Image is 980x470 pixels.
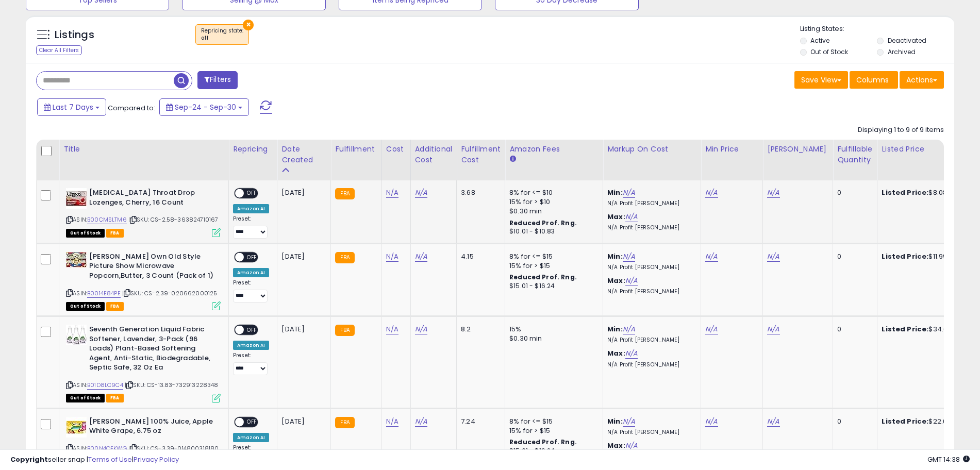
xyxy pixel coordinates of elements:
[509,438,577,446] b: Reduced Prof. Rng.
[461,252,497,261] div: 4.15
[233,215,269,239] div: Preset:
[106,394,124,402] span: FBA
[66,302,105,311] span: All listings that are currently out of stock and unavailable for purchase on Amazon
[63,144,224,155] div: Title
[882,416,928,426] b: Listed Price:
[509,325,595,334] div: 15%
[888,36,926,45] label: Deactivated
[281,188,323,197] div: [DATE]
[66,252,221,309] div: ASIN:
[607,264,693,271] p: N/A Profit [PERSON_NAME]
[233,341,269,350] div: Amazon AI
[882,324,928,334] b: Listed Price:
[882,417,967,426] div: $22.69
[281,417,323,426] div: [DATE]
[767,188,779,198] a: N/A
[882,188,928,197] b: Listed Price:
[837,144,873,165] div: Fulfillable Quantity
[335,188,354,199] small: FBA
[66,252,87,267] img: 619ER6UxVdL._SL40_.jpg
[10,455,179,465] div: seller snap | |
[201,35,243,42] div: off
[89,325,214,375] b: Seventh Generation Liquid Fabric Softener, Lavender, 3-Pack (96 Loads) Plant-Based Softening Agen...
[415,144,453,165] div: Additional Cost
[509,273,577,281] b: Reduced Prof. Rng.
[106,302,124,311] span: FBA
[705,251,718,262] a: N/A
[244,253,260,261] span: OFF
[767,416,779,427] a: N/A
[625,212,638,222] a: N/A
[882,252,967,261] div: $11.99
[89,188,214,210] b: [MEDICAL_DATA] Throat Drop Lozenges, Cherry, 16 Count
[244,189,260,198] span: OFF
[415,188,427,198] a: N/A
[233,268,269,277] div: Amazon AI
[335,144,377,155] div: Fulfillment
[128,215,219,224] span: | SKU: CS-2.58-363824710167
[386,188,398,198] a: N/A
[837,188,869,197] div: 0
[89,252,214,283] b: [PERSON_NAME] Own Old Style Picture Show Microwave Popcorn,Butter, 3 Count (Pack of 1)
[122,289,218,297] span: | SKU: CS-2.39-020662000125
[509,219,577,227] b: Reduced Prof. Rng.
[837,417,869,426] div: 0
[125,381,219,389] span: | SKU: CS-13.83-732913228348
[66,325,221,401] div: ASIN:
[607,337,693,344] p: N/A Profit [PERSON_NAME]
[281,144,326,165] div: Date Created
[386,416,398,427] a: N/A
[509,334,595,343] div: $0.30 min
[108,103,155,113] span: Compared to:
[461,144,501,165] div: Fulfillment Cost
[509,261,595,271] div: 15% for > $15
[415,324,427,334] a: N/A
[386,144,406,155] div: Cost
[233,352,269,375] div: Preset:
[233,433,269,442] div: Amazon AI
[201,27,243,42] span: Repricing state :
[10,455,48,464] strong: Copyright
[87,215,127,224] a: B00CMSLTM6
[461,417,497,426] div: 7.24
[607,416,623,426] b: Min:
[197,71,238,89] button: Filters
[55,28,94,42] h5: Listings
[335,325,354,336] small: FBA
[810,47,848,56] label: Out of Stock
[87,381,123,390] a: B01D8LC9C4
[461,325,497,334] div: 8.2
[705,416,718,427] a: N/A
[509,252,595,261] div: 8% for <= $15
[415,251,427,262] a: N/A
[607,200,693,207] p: N/A Profit [PERSON_NAME]
[386,251,398,262] a: N/A
[243,20,254,30] button: ×
[794,71,848,89] button: Save View
[66,229,105,238] span: All listings that are currently out of stock and unavailable for purchase on Amazon
[705,324,718,334] a: N/A
[607,288,693,295] p: N/A Profit [PERSON_NAME]
[767,251,779,262] a: N/A
[607,348,625,358] b: Max:
[882,251,928,261] b: Listed Price:
[66,325,87,345] img: 41DpMNwx6AL._SL40_.jpg
[607,429,693,436] p: N/A Profit [PERSON_NAME]
[705,188,718,198] a: N/A
[623,188,635,198] a: N/A
[386,324,398,334] a: N/A
[607,224,693,231] p: N/A Profit [PERSON_NAME]
[134,455,179,464] a: Privacy Policy
[87,289,121,298] a: B0014E84PE
[106,229,124,238] span: FBA
[623,324,635,334] a: N/A
[837,325,869,334] div: 0
[509,227,595,236] div: $10.01 - $10.83
[927,455,970,464] span: 2025-10-8 14:38 GMT
[888,47,916,56] label: Archived
[767,144,828,155] div: [PERSON_NAME]
[159,98,249,116] button: Sep-24 - Sep-30
[810,36,829,45] label: Active
[900,71,944,89] button: Actions
[36,45,82,55] div: Clear All Filters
